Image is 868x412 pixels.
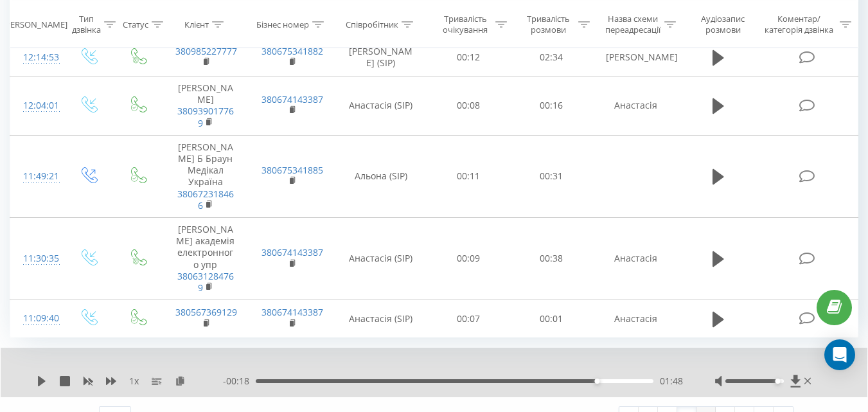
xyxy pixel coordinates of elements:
[593,217,679,300] td: Анастасія
[824,339,855,370] div: Open Intercom Messenger
[163,76,249,136] td: [PERSON_NAME]
[23,164,50,189] div: 11:49:21
[522,13,575,35] div: Тривалість розмови
[335,300,427,337] td: Анастасія (SIP)
[427,76,510,136] td: 00:08
[261,93,323,105] a: 380674143387
[593,39,679,76] td: [PERSON_NAME]
[72,13,101,35] div: Тип дзвінка
[761,13,837,35] div: Коментар/категорія дзвінка
[593,76,679,136] td: Анастасія
[123,19,148,30] div: Статус
[163,135,249,217] td: [PERSON_NAME] Б Браун Медікал Україна
[184,19,209,30] div: Клієнт
[691,13,756,35] div: Аудіозапис розмови
[510,217,593,300] td: 00:38
[129,375,139,388] span: 1 x
[23,45,50,70] div: 12:14:53
[23,246,50,271] div: 11:30:35
[510,300,593,337] td: 00:01
[261,306,323,318] a: 380674143387
[510,76,593,136] td: 00:16
[223,375,256,388] span: - 00:18
[427,135,510,217] td: 00:11
[593,300,679,337] td: Анастасія
[335,135,427,217] td: Альона (SIP)
[261,164,323,176] a: 380675341885
[256,19,309,30] div: Бізнес номер
[427,300,510,337] td: 00:07
[261,246,323,258] a: 380674143387
[177,270,234,294] a: 380631284769
[439,13,492,35] div: Тривалість очікування
[261,45,323,57] a: 380675341882
[175,45,237,57] a: 380985227777
[335,39,427,76] td: [PERSON_NAME] (SIP)
[335,217,427,300] td: Анастасія (SIP)
[775,379,780,384] div: Accessibility label
[23,306,50,331] div: 11:09:40
[177,105,234,129] a: 380939017769
[605,13,661,35] div: Назва схеми переадресації
[427,39,510,76] td: 00:12
[175,306,237,318] a: 380567369129
[660,375,683,388] span: 01:48
[23,93,50,118] div: 12:04:01
[427,217,510,300] td: 00:09
[594,379,599,384] div: Accessibility label
[335,76,427,136] td: Анастасія (SIP)
[3,19,67,30] div: [PERSON_NAME]
[510,39,593,76] td: 02:34
[177,188,234,211] a: 380672318466
[163,217,249,300] td: [PERSON_NAME] академія електронного упр
[346,19,398,30] div: Співробітник
[510,135,593,217] td: 00:31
